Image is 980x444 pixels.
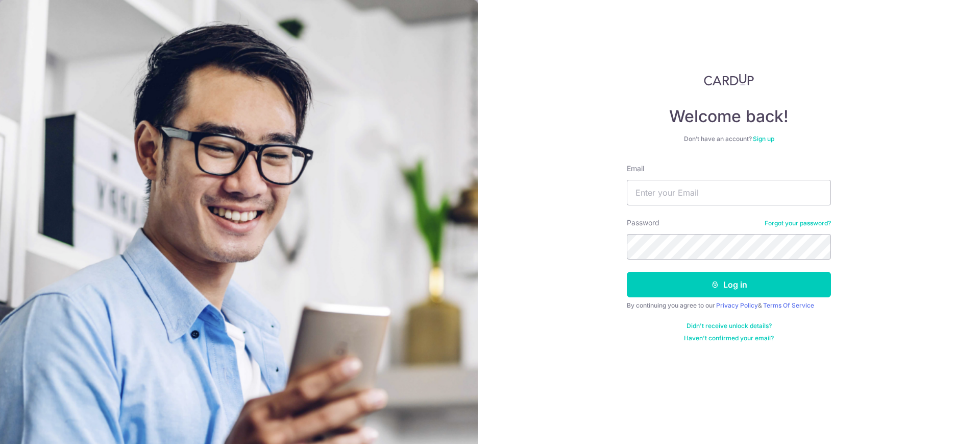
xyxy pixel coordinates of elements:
[627,301,831,310] div: By continuing you agree to our &
[627,135,831,143] div: Don’t have an account?
[627,218,659,228] label: Password
[753,135,774,143] a: Sign up
[687,322,772,330] a: Didn't receive unlock details?
[763,301,814,309] a: Terms Of Service
[627,180,831,205] input: Enter your Email
[627,272,831,297] button: Log in
[627,106,831,127] h4: Welcome back!
[716,301,758,309] a: Privacy Policy
[684,334,774,342] a: Haven't confirmed your email?
[704,74,754,86] img: CardUp Logo
[765,219,831,227] a: Forgot your password?
[627,163,644,174] label: Email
